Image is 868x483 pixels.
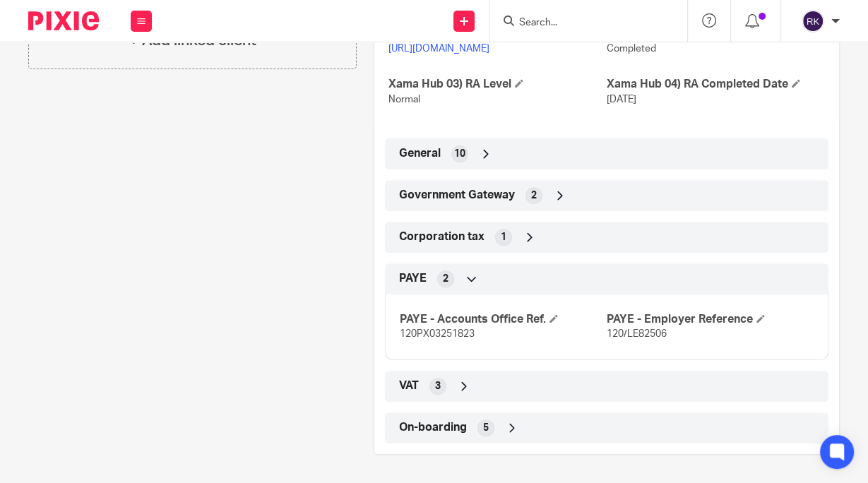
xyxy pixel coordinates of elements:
[531,189,537,203] span: 2
[388,44,489,54] a: [URL][DOMAIN_NAME]
[388,77,607,92] h4: Xama Hub 03) RA Level
[28,11,99,30] img: Pixie
[399,229,484,244] span: Corporation tax
[399,420,467,435] span: On-boarding
[454,147,465,161] span: 10
[607,312,814,327] h4: PAYE - Employer Reference
[607,95,636,105] span: [DATE]
[435,379,441,393] span: 3
[483,421,489,435] span: 5
[802,10,824,32] img: svg%3E
[518,17,645,30] input: Search
[607,77,825,92] h4: Xama Hub 04) RA Completed Date
[443,272,448,286] span: 2
[400,329,475,339] span: 120PX03251823
[399,146,441,161] span: General
[399,188,515,203] span: Government Gateway
[388,95,420,105] span: Normal
[501,230,506,244] span: 1
[399,378,419,393] span: VAT
[399,271,427,286] span: PAYE
[400,312,607,327] h4: PAYE - Accounts Office Ref.
[607,329,667,339] span: 120/LE82506
[607,44,656,54] span: Completed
